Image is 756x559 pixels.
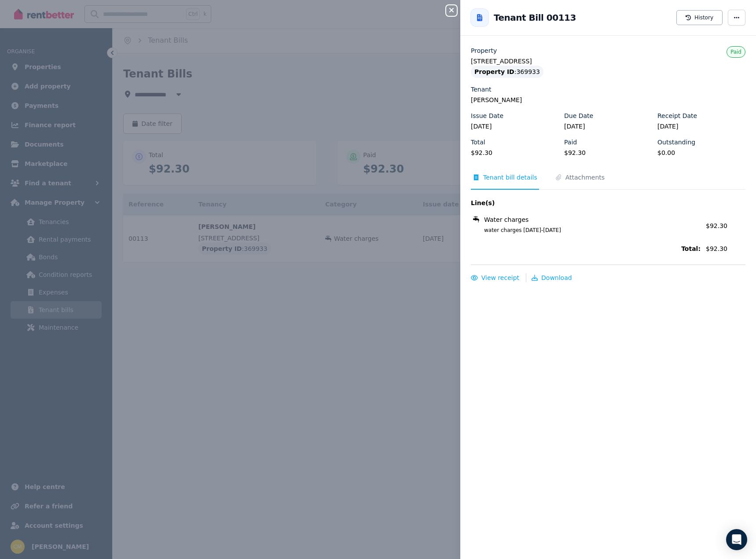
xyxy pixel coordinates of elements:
[676,10,723,25] button: History
[474,67,514,76] span: Property ID
[564,122,652,131] legend: [DATE]
[471,96,745,104] legend: [PERSON_NAME]
[471,138,485,147] label: Total
[494,11,576,24] h2: Tenant Bill 00113
[706,244,745,253] span: $92.30
[471,244,701,253] span: Total:
[471,85,492,94] label: Tenant
[564,148,652,157] legend: $92.30
[657,148,745,157] legend: $0.00
[473,227,701,234] span: water charges [DATE]-[DATE]
[471,111,503,120] label: Issue Date
[657,138,695,147] label: Outstanding
[481,274,519,281] span: View receipt
[706,222,727,229] span: $92.30
[471,66,543,78] div: : 369933
[565,173,605,182] span: Attachments
[471,148,559,157] legend: $92.30
[657,111,697,120] label: Receipt Date
[471,273,519,282] button: View receipt
[471,122,559,131] legend: [DATE]
[483,173,537,182] span: Tenant bill details
[541,274,572,281] span: Download
[657,122,745,131] legend: [DATE]
[564,111,593,120] label: Due Date
[564,138,577,147] label: Paid
[730,49,741,55] span: Paid
[471,57,745,66] legend: [STREET_ADDRESS]
[471,46,497,55] label: Property
[484,215,528,224] span: Water charges
[471,199,701,207] span: Line(s)
[471,173,745,190] nav: Tabs
[532,273,572,282] button: Download
[726,529,747,550] div: Open Intercom Messenger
